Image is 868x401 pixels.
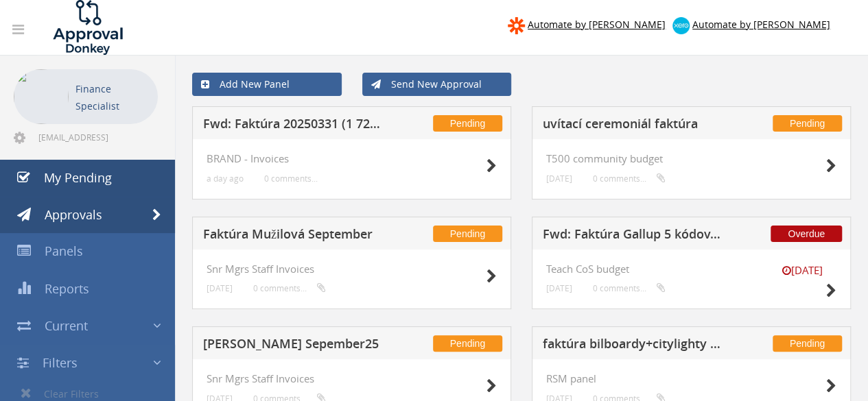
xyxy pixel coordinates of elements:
[672,17,690,34] img: xero-logo.png
[44,169,112,186] span: My Pending
[768,263,836,278] small: [DATE]
[75,80,151,114] p: Finance Specialist
[543,228,721,245] h5: Fwd: Faktúra Gallup 5 kódov, mentoring, konzultácia
[264,173,318,184] small: 0 comments...
[771,226,842,242] span: Overdue
[43,354,78,371] span: Filters
[546,263,836,275] h4: Teach CoS budget
[433,335,502,352] span: Pending
[253,283,326,293] small: 0 comments...
[362,73,512,96] a: Send New Approval
[45,243,83,259] span: Panels
[207,373,497,385] h4: Snr Mgrs Staff Invoices
[203,228,382,245] h5: Faktúra Mužilová September
[207,283,233,293] small: [DATE]
[546,373,836,385] h4: RSM panel
[433,226,502,242] span: Pending
[207,153,497,165] h4: BRAND - Invoices
[203,117,382,134] h5: Fwd: Faktúra 20250331 (1 722,00 EUR)
[773,335,842,352] span: Pending
[38,132,155,143] span: [EMAIL_ADDRESS][DOMAIN_NAME]
[543,337,721,354] h5: faktúra bilboardy+citylighty BA+KE
[593,283,666,293] small: 0 comments...
[692,18,830,31] span: Automate by [PERSON_NAME]
[45,317,88,334] span: Current
[207,263,497,275] h4: Snr Mgrs Staff Invoices
[45,280,89,297] span: Reports
[528,18,666,31] span: Automate by [PERSON_NAME]
[203,337,382,354] h5: [PERSON_NAME] Sepember25
[773,115,842,132] span: Pending
[546,153,836,165] h4: T500 community budget
[546,283,572,293] small: [DATE]
[546,173,572,184] small: [DATE]
[433,115,502,132] span: Pending
[45,206,102,223] span: Approvals
[543,117,721,134] h5: uvítací ceremoniál faktúra
[593,173,666,184] small: 0 comments...
[192,73,342,96] a: Add New Panel
[207,173,244,184] small: a day ago
[508,17,525,34] img: zapier-logomark.png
